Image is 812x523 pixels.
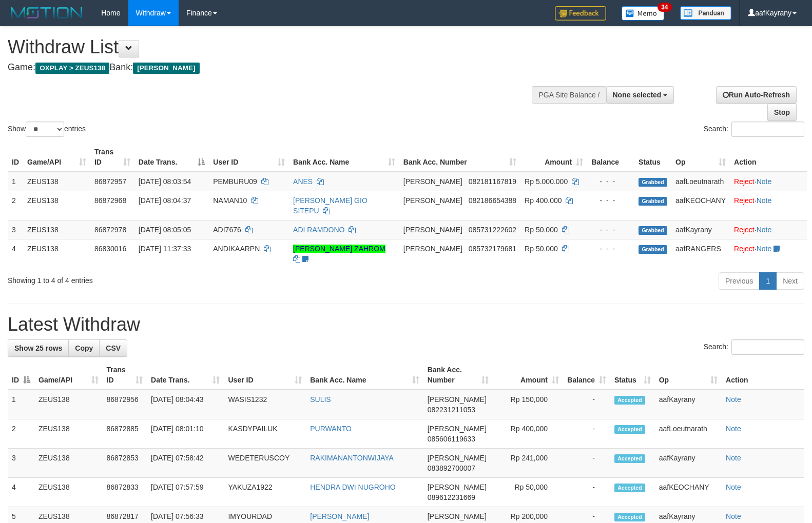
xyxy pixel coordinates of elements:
th: Balance: activate to sort column ascending [563,360,610,390]
label: Search: [704,122,804,137]
th: Amount: activate to sort column ascending [493,360,563,390]
th: User ID: activate to sort column ascending [209,143,289,172]
th: Action [730,143,807,172]
span: Accepted [614,513,645,521]
h1: Withdraw List [8,37,531,57]
span: NAMAN10 [213,196,247,205]
span: [PERSON_NAME] [403,245,462,253]
th: Game/API: activate to sort column ascending [23,143,90,172]
td: ZEUS138 [34,449,103,478]
img: Feedback.jpg [555,6,606,21]
h1: Latest Withdraw [8,314,804,335]
td: - [563,449,610,478]
td: Rp 400,000 [493,419,563,449]
a: Note [757,226,772,234]
span: 86872978 [94,226,126,234]
td: 4 [8,478,34,507]
span: PEMBURU09 [213,177,257,186]
span: None selected [613,91,662,99]
span: Rp 50.000 [525,245,558,253]
span: Rp 50.000 [525,226,558,234]
span: ADI7676 [213,226,241,234]
td: ZEUS138 [23,220,90,239]
a: Reject [734,177,755,186]
th: Trans ID: activate to sort column ascending [90,143,134,172]
button: None selected [606,86,674,104]
span: [DATE] 08:04:37 [139,196,191,205]
a: 1 [759,272,777,290]
span: Copy 082231211053 to clipboard [428,406,475,414]
th: Amount: activate to sort column ascending [520,143,587,172]
td: 86872833 [103,478,147,507]
span: Grabbed [639,178,667,187]
td: aafKEOCHANY [655,478,722,507]
span: [DATE] 08:05:05 [139,226,191,234]
td: 3 [8,220,23,239]
a: SULIS [310,395,331,404]
select: Showentries [26,122,64,137]
span: [PERSON_NAME] [428,483,487,491]
span: OXPLAY > ZEUS138 [35,63,109,74]
span: Rp 400.000 [525,196,562,205]
td: [DATE] 07:57:59 [147,478,224,507]
td: aafRANGERS [671,239,730,268]
td: KASDYPAILUK [224,419,306,449]
span: Copy 083892700007 to clipboard [428,464,475,472]
div: - - - [591,176,630,187]
span: 86872968 [94,196,126,205]
img: MOTION_logo.png [8,5,86,21]
span: [PERSON_NAME] [428,425,487,433]
a: Note [757,245,772,253]
a: Show 25 rows [8,339,69,357]
a: Previous [719,272,760,290]
a: [PERSON_NAME] [310,512,369,520]
td: [DATE] 08:04:43 [147,390,224,419]
span: Copy [75,344,93,352]
td: · [730,191,807,220]
a: HENDRA DWI NUGROHO [310,483,395,491]
th: Bank Acc. Name: activate to sort column ascending [306,360,423,390]
a: PURWANTO [310,425,352,433]
a: Note [726,395,741,404]
th: Date Trans.: activate to sort column descending [134,143,209,172]
span: [PERSON_NAME] [133,63,199,74]
td: ZEUS138 [34,478,103,507]
span: Copy 089612231669 to clipboard [428,493,475,501]
td: ZEUS138 [23,172,90,191]
span: Accepted [614,396,645,405]
div: Showing 1 to 4 of 4 entries [8,271,331,286]
td: 2 [8,191,23,220]
th: ID [8,143,23,172]
td: WEDETERUSCOY [224,449,306,478]
div: - - - [591,195,630,206]
td: 2 [8,419,34,449]
th: ID: activate to sort column descending [8,360,34,390]
td: Rp 50,000 [493,478,563,507]
span: Accepted [614,425,645,434]
a: Note [726,512,741,520]
th: User ID: activate to sort column ascending [224,360,306,390]
td: · [730,220,807,239]
span: Copy 082181167819 to clipboard [469,177,516,186]
span: 86830016 [94,245,126,253]
img: Button%20Memo.svg [622,6,665,21]
input: Search: [731,122,804,137]
span: Grabbed [639,245,667,254]
td: 86872885 [103,419,147,449]
td: 86872956 [103,390,147,419]
a: RAKIMANANTONWIJAYA [310,454,394,462]
td: [DATE] 08:01:10 [147,419,224,449]
label: Show entries [8,122,86,137]
th: Op: activate to sort column ascending [671,143,730,172]
span: [PERSON_NAME] [428,454,487,462]
td: - [563,478,610,507]
a: Note [726,483,741,491]
td: aafKayrany [655,449,722,478]
span: Grabbed [639,197,667,206]
a: ADI RAMDONO [293,226,344,234]
input: Search: [731,339,804,355]
th: Status: activate to sort column ascending [610,360,655,390]
th: Trans ID: activate to sort column ascending [103,360,147,390]
th: Bank Acc. Name: activate to sort column ascending [289,143,399,172]
div: - - - [591,225,630,235]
